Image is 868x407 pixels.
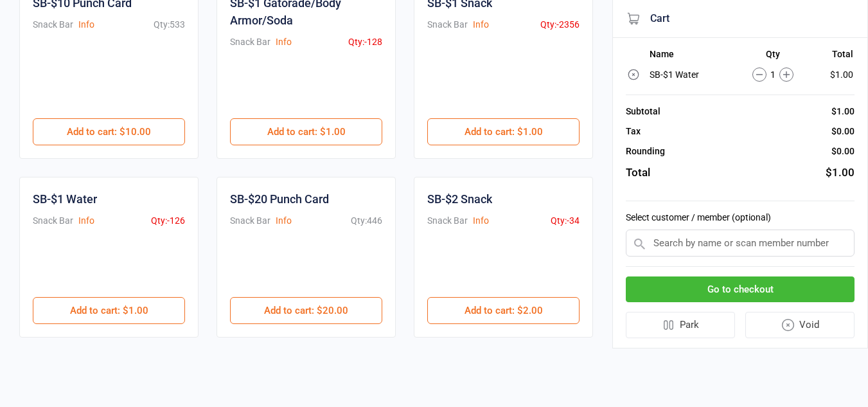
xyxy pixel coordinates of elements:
div: Snack Bar [230,214,270,228]
button: Info [78,214,94,228]
div: SB-$1 Water [33,190,97,208]
button: Add to cart: $10.00 [33,118,185,145]
div: Total [626,165,650,181]
div: 1 [733,68,814,82]
div: Snack Bar [427,214,468,228]
div: Snack Bar [33,214,73,228]
td: $1.00 [815,66,853,84]
input: Search by name or scan member number [626,230,855,257]
button: Add to cart: $1.00 [230,118,382,145]
button: Add to cart: $1.00 [33,297,185,324]
div: Qty: -126 [151,214,185,228]
button: Park [626,312,735,338]
td: SB-$1 Water [650,66,731,84]
div: SB-$20 Punch Card [230,190,329,208]
div: $1.00 [826,165,855,181]
button: Add to cart: $20.00 [230,297,382,324]
div: Qty: -2356 [540,18,580,32]
div: Snack Bar [230,35,270,49]
div: Qty: -128 [348,35,382,49]
button: Add to cart: $1.00 [427,118,580,145]
div: Subtotal [626,105,660,118]
div: Qty: 533 [154,18,185,32]
div: Qty: -34 [551,214,580,228]
button: Info [78,18,94,32]
button: Void [745,312,855,338]
div: $1.00 [831,105,855,118]
div: Rounding [626,145,665,158]
button: Info [473,214,489,228]
button: Info [276,214,292,228]
th: Qty [733,49,814,64]
th: Name [650,49,731,64]
div: $0.00 [831,145,855,158]
button: Info [276,35,292,49]
label: Select customer / member (optional) [626,211,855,224]
button: Add to cart: $2.00 [427,297,580,324]
button: Info [473,18,489,32]
th: Total [815,49,853,64]
div: Tax [626,125,641,138]
div: Snack Bar [33,18,73,32]
div: Qty: 446 [351,214,382,228]
div: SB-$2 Snack [427,190,492,208]
div: Snack Bar [427,18,468,32]
button: Go to checkout [626,276,855,303]
div: $0.00 [831,125,855,138]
